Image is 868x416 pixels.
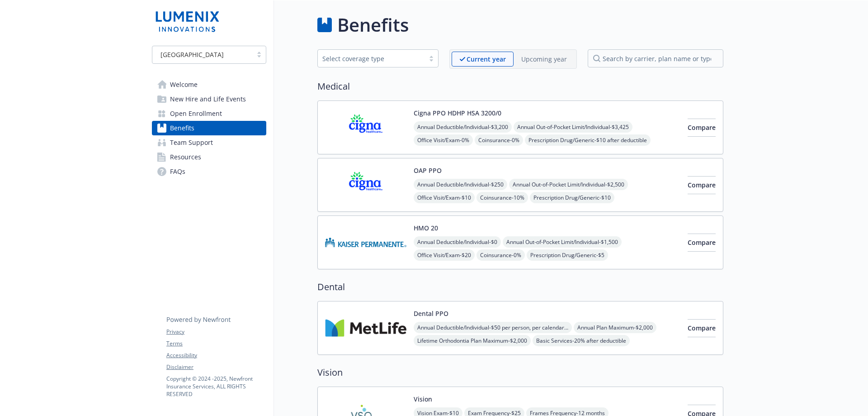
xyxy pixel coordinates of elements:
span: Prescription Drug/Generic - $5 [527,249,608,261]
span: Compare [688,238,716,247]
span: Lifetime Orthodontia Plan Maximum - $2,000 [414,335,531,346]
button: HMO 20 [414,223,438,233]
span: Annual Out-of-Pocket Limit/Individual - $1,500 [503,236,622,248]
span: Annual Plan Maximum - $2,000 [574,322,656,333]
h1: Benefits [337,11,409,38]
button: Compare [688,234,716,252]
img: Metlife Inc carrier logo [325,309,406,347]
button: OAP PPO [414,166,442,175]
span: Resources [170,150,201,164]
a: FAQs [152,164,266,179]
a: Terms [166,339,266,348]
span: Coinsurance - 0% [476,249,525,261]
span: Coinsurance - 10% [476,192,528,203]
button: Compare [688,176,716,194]
a: Team Support [152,135,266,150]
p: Upcoming year [521,54,567,64]
span: Open Enrollment [170,106,222,121]
a: Resources [152,150,266,164]
h2: Medical [317,80,723,93]
a: New Hire and Life Events [152,92,266,106]
span: New Hire and Life Events [170,92,246,106]
span: Compare [688,324,716,332]
button: Compare [688,319,716,337]
span: Prescription Drug/Generic - $10 [530,192,614,203]
a: Benefits [152,121,266,135]
input: search by carrier, plan name or type [588,49,723,67]
img: CIGNA carrier logo [325,108,406,147]
a: Accessibility [166,351,266,359]
span: [GEOGRAPHIC_DATA] [157,50,248,59]
a: Welcome [152,77,266,92]
button: Cigna PPO HDHP HSA 3200/0 [414,108,501,118]
span: Annual Deductible/Individual - $3,200 [414,121,512,133]
button: Vision [414,394,432,404]
span: Compare [688,181,716,189]
span: FAQs [170,164,185,179]
button: Dental PPO [414,309,448,318]
div: Select coverage type [322,54,420,63]
span: Annual Out-of-Pocket Limit/Individual - $2,500 [509,179,628,190]
span: Annual Deductible/Individual - $0 [414,236,501,248]
h2: Vision [317,366,723,379]
h2: Dental [317,280,723,294]
span: Team Support [170,135,213,150]
span: Prescription Drug/Generic - $10 after deductible [525,134,651,146]
span: Annual Deductible/Individual - $250 [414,179,507,190]
img: CIGNA carrier logo [325,166,406,204]
span: Office Visit/Exam - $10 [414,192,475,203]
span: [GEOGRAPHIC_DATA] [160,50,224,59]
span: Benefits [170,121,194,135]
span: Office Visit/Exam - 0% [414,134,473,146]
button: Compare [688,119,716,137]
span: Welcome [170,77,198,92]
span: Compare [688,123,716,132]
a: Privacy [166,328,266,336]
span: Coinsurance - 0% [475,134,523,146]
span: Annual Deductible/Individual - $50 per person, per calendar year [414,322,572,333]
img: Kaiser Permanente Insurance Company carrier logo [325,223,406,262]
p: Copyright © 2024 - 2025 , Newfront Insurance Services, ALL RIGHTS RESERVED [166,375,266,398]
span: Office Visit/Exam - $20 [414,249,475,261]
span: Basic Services - 20% after deductible [533,335,630,346]
span: Annual Out-of-Pocket Limit/Individual - $3,425 [514,121,632,133]
a: Open Enrollment [152,106,266,121]
a: Disclaimer [166,363,266,371]
p: Current year [467,54,506,64]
